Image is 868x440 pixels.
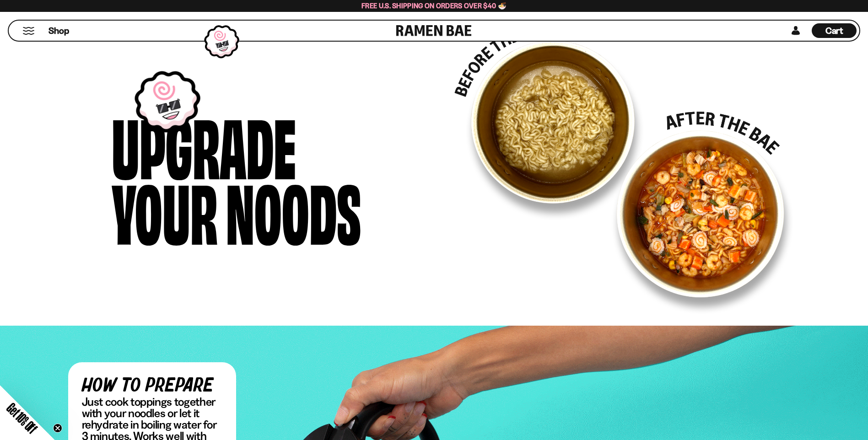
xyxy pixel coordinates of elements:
[812,21,857,41] a: Cart
[49,23,69,38] a: Shop
[4,400,40,436] span: Get 10% Off
[361,1,507,10] span: Free U.S. Shipping on Orders over $40 🍜
[112,112,296,177] div: Upgrade
[112,177,218,242] div: Your
[53,424,62,433] button: Close teaser
[22,27,35,35] button: Mobile Menu Trigger
[226,177,361,242] div: Noods
[49,25,69,37] span: Shop
[825,25,843,36] span: Cart
[82,376,222,396] h5: how to prepare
